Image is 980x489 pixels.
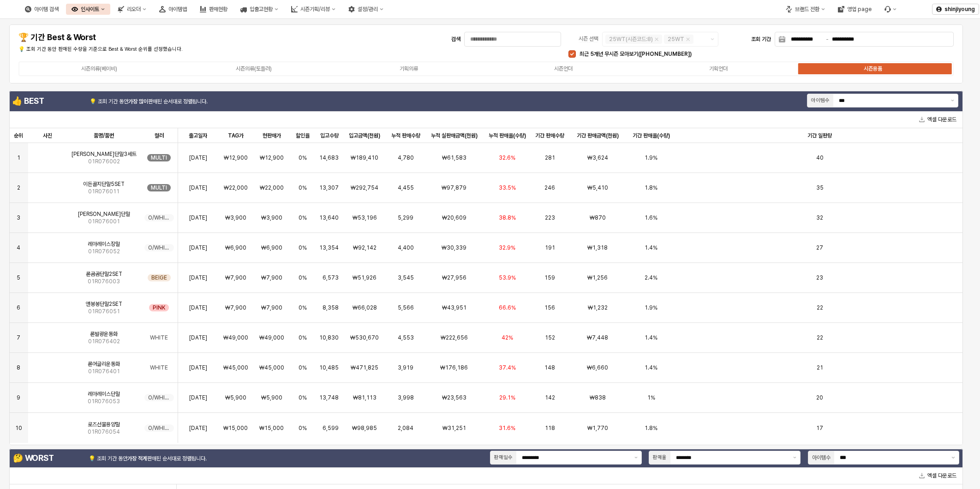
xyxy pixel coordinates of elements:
[189,364,207,371] span: [DATE]
[17,364,20,371] span: 8
[816,154,824,161] span: 40
[645,244,657,251] span: 1.4%
[431,132,478,139] span: 누적 실판매금액(천원)
[299,274,307,281] span: 0%
[587,274,608,281] span: ₩1,256
[323,424,339,432] span: 6,599
[259,334,284,341] span: ₩49,000
[81,66,117,72] div: 시즌의류(베이비)
[554,66,573,72] div: 시즌언더
[816,394,823,401] span: 20
[441,334,468,341] span: ₩222,656
[148,394,170,401] span: O/WHITE
[442,214,466,221] span: ₩20,609
[398,334,414,341] span: 4,553
[17,154,20,161] span: 1
[915,114,960,125] button: 엑셀 다운로드
[358,6,378,12] div: 설정/관리
[17,214,20,221] span: 3
[296,132,310,139] span: 할인율
[816,184,824,191] span: 35
[442,154,466,161] span: ₩61,583
[225,244,246,251] span: ₩6,900
[502,334,513,341] span: 42%
[609,35,653,44] div: 25WT(시즌코드:8)
[343,4,389,15] div: 설정/관리
[645,334,657,341] span: 1.4%
[587,244,608,251] span: ₩1,318
[319,364,339,371] span: 10,485
[351,154,378,161] span: ₩189,410
[66,4,110,15] button: 인사이트
[544,304,555,311] span: 156
[645,304,657,311] span: 1.9%
[442,244,466,251] span: ₩30,339
[323,304,339,311] span: 8,358
[440,364,468,371] span: ₩176,186
[535,132,564,139] span: 기간 판매수량
[398,244,414,251] span: 4,400
[796,65,951,73] label: 시즌용품
[807,132,832,139] span: 기간 일판량
[645,214,657,221] span: 1.6%
[832,4,877,15] div: 영업 page
[789,451,800,464] button: 제안 사항 표시
[17,304,20,311] span: 6
[631,451,641,464] button: 제안 사항 표시
[816,214,823,221] span: 32
[587,364,608,371] span: ₩6,660
[261,274,282,281] span: ₩7,900
[499,274,516,281] span: 53.9%
[398,154,414,161] span: 4,780
[816,274,823,281] span: 23
[112,4,152,15] button: 리오더
[489,132,526,139] span: 누적 판매율(수량)
[88,390,120,398] span: 레아레이스단말
[577,132,619,139] span: 기간 판매금액(천원)
[189,334,207,341] span: [DATE]
[17,184,20,191] span: 2
[194,4,233,15] button: 판매현황
[86,300,122,308] span: 앤봉봉단말2SET
[816,244,823,251] span: 27
[811,96,830,105] div: 아이템수
[43,132,52,139] span: 사진
[948,451,959,464] button: 제안 사항 표시
[83,180,125,188] span: 이든골지단말5SET
[154,4,192,15] button: 아이템맵
[12,96,88,106] h4: 👍 BEST
[320,132,339,139] span: 입고수량
[189,184,207,191] span: [DATE]
[17,334,20,341] span: 7
[587,424,608,432] span: ₩1,770
[451,36,460,42] span: 검색
[319,394,339,401] span: 13,748
[19,4,64,15] button: 아이템 검색
[223,334,248,341] span: ₩49,000
[398,274,414,281] span: 3,545
[89,454,323,463] p: 💡 조회 기간 동안 판매된 순서대로 정렬됩니다.
[128,98,137,105] strong: 가장
[668,35,684,44] div: 25WT
[151,184,167,191] span: MULTI
[286,4,341,15] div: 시즌기획/리뷰
[17,274,20,281] span: 5
[944,6,975,13] p: shinjiyoung
[499,214,516,221] span: 38.8%
[235,4,284,15] div: 입출고현황
[879,4,902,15] div: 버그 제보 및 기능 개선 요청
[587,154,608,161] span: ₩3,624
[544,274,555,281] span: 159
[236,66,272,72] div: 시즌의류(토들러)
[645,424,657,432] span: 1.8%
[148,214,170,221] span: O/WHITE
[151,154,167,161] span: MULTI
[189,132,207,139] span: 출고일자
[189,214,207,221] span: [DATE]
[88,240,120,248] span: 레아레이스장말
[398,304,414,311] span: 5,566
[391,132,420,139] span: 누적 판매수량
[795,6,819,12] div: 브랜드 전환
